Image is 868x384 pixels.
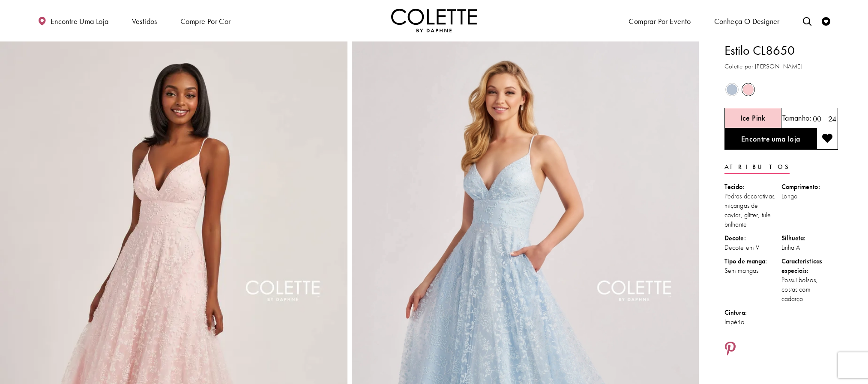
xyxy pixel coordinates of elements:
[724,82,739,97] div: Azul Gelo
[740,114,766,122] h5: Cor escolhida
[781,233,806,242] font: Silhueta:
[724,163,790,171] font: Atributos
[714,16,780,26] font: Conheça o designer
[781,243,800,252] font: Linha A
[180,16,230,26] font: Compre por cor
[801,9,814,32] a: Alternar pesquisa
[741,82,756,97] div: Rosa Gelo
[724,308,747,317] font: Cintura:
[724,42,795,59] font: Estilo CL8650
[781,192,798,201] font: Longo
[629,16,691,26] font: Comprar por evento
[813,114,837,124] font: 00 - 24
[724,341,736,357] a: Compartilhe usando o Pinterest - Abre em uma nova aba
[712,9,782,33] a: Conheça o designer
[724,192,776,229] font: Pedras decorativas, miçangas de caviar, glitter, tule brilhante
[724,233,746,242] font: Decote:
[724,160,790,174] a: Atributos
[741,134,801,144] font: Encontre uma loja
[178,9,233,33] span: Compre por cor
[36,9,111,33] a: Encontre uma loja
[817,128,838,150] button: Adicionar à lista de desejos
[724,317,745,326] font: Império
[781,182,820,191] font: Comprimento:
[51,16,109,26] font: Encontre uma loja
[724,257,767,266] font: Tipo de manga:
[724,243,760,252] font: Decote em V
[391,9,477,32] img: Colette por Daphne
[724,266,758,275] font: Sem mangas
[724,62,802,71] font: Colette por [PERSON_NAME]
[781,257,823,275] font: Características especiais:
[724,128,817,150] a: Encontre uma loja
[391,9,477,32] a: Visite a página inicial
[820,9,832,32] a: Verificar lista de desejos
[626,9,693,33] span: Comprar por evento
[724,81,838,97] div: O estado dos controles de cores do produto depende do tamanho escolhido
[782,113,811,123] font: Tamanho:
[132,16,157,26] font: Vestidos
[130,9,159,33] span: Vestidos
[724,182,745,191] font: Tecido:
[781,275,817,303] font: Possui bolsos, costas com cadarço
